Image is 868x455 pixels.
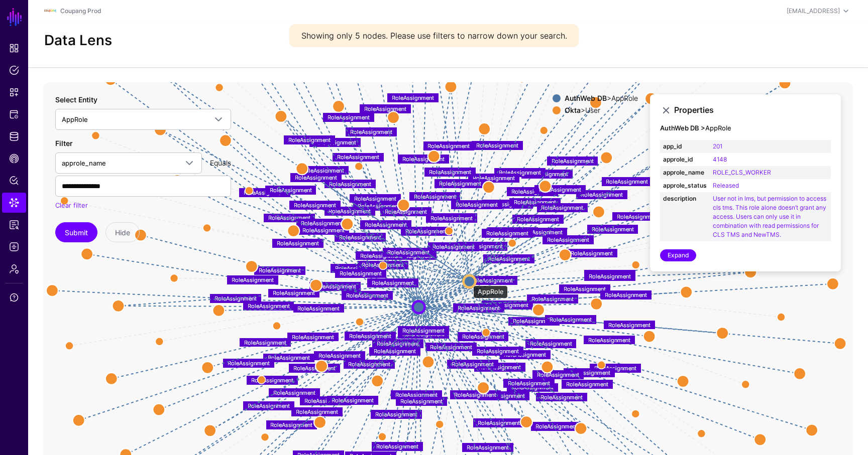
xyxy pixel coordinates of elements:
[350,128,392,135] text: RoleAssignment
[348,361,390,368] text: RoleAssignment
[606,178,648,185] text: RoleAssignment
[9,220,19,230] span: Reports
[660,124,831,132] h4: AppRole
[247,302,289,310] text: RoleAssignment
[9,292,19,302] span: Support
[589,272,631,279] text: RoleAssignment
[44,32,112,49] h2: Data Lens
[478,419,520,426] text: RoleAssignment
[2,259,26,279] a: Admin
[9,242,19,252] span: Logs
[289,24,579,47] div: Showing only 5 nodes. Please use filters to narrow down your search.
[268,354,310,361] text: RoleAssignment
[486,230,528,237] text: RoleAssignment
[547,236,589,243] text: RoleAssignment
[9,264,19,274] span: Admin
[232,276,274,283] text: RoleAssignment
[390,252,432,259] text: RoleAssignment
[594,364,636,371] text: RoleAssignment
[365,221,407,228] text: RoleAssignment
[563,94,640,102] div: > AppRole
[60,7,101,15] a: Coupang Prod
[565,94,607,102] strong: AuthWeb DB
[479,364,521,371] text: RoleAssignment
[277,240,319,247] text: RoleAssignment
[2,237,26,257] a: Logs
[402,327,445,334] text: RoleAssignment
[476,142,518,149] text: RoleAssignment
[617,213,659,220] text: RoleAssignment
[302,227,345,234] text: RoleAssignment
[504,351,546,358] text: RoleAssignment
[458,305,500,312] text: RoleAssignment
[273,289,315,296] text: RoleAssignment
[362,261,404,268] text: RoleAssignment
[513,318,555,325] text: RoleAssignment
[430,215,473,222] text: RoleAssignment
[511,384,554,391] text: RoleAssignment
[663,155,707,164] strong: approle_id
[329,208,371,215] text: RoleAssignment
[508,379,550,386] text: RoleAssignment
[588,336,630,343] text: RoleAssignment
[329,180,371,187] text: RoleAssignment
[461,242,503,249] text: RoleAssignment
[530,340,572,347] text: RoleAssignment
[2,82,26,102] a: Snippets
[6,6,23,28] a: SGNL
[395,391,438,398] text: RoleAssignment
[301,220,343,227] text: RoleAssignment
[2,193,26,213] a: Data Lens
[663,168,707,177] strong: approle_name
[273,389,315,396] text: RoleAssignment
[713,169,771,176] a: ROLE_CLS_WORKER
[55,201,88,209] a: Clear filter
[293,365,336,372] text: RoleAssignment
[346,292,388,299] text: RoleAssignment
[477,348,519,355] text: RoleAssignment
[488,255,530,262] text: RoleAssignment
[432,243,475,250] text: RoleAssignment
[9,87,19,97] span: Snippets
[244,189,286,196] text: RoleAssignment
[296,408,338,415] text: RoleAssignment
[374,348,416,355] text: RoleAssignment
[660,249,696,261] a: Expand
[566,381,608,388] text: RoleAssignment
[302,167,344,174] text: RoleAssignment
[402,155,445,162] text: RoleAssignment
[9,131,19,141] span: Identity Data Fabric
[9,198,19,208] span: Data Lens
[248,402,290,409] text: RoleAssignment
[2,126,26,146] a: Identity Data Fabric
[354,195,396,202] text: RoleAssignment
[270,187,312,194] text: RoleAssignment
[2,104,26,124] a: Protected Systems
[339,234,381,241] text: RoleAssignment
[520,229,563,236] text: RoleAssignment
[349,333,391,340] text: RoleAssignment
[244,339,286,346] text: RoleAssignment
[206,158,235,168] div: Equals
[713,156,727,163] a: 4148
[2,215,26,235] a: Reports
[663,142,707,151] strong: app_id
[535,422,578,429] text: RoleAssignment
[514,199,556,206] text: RoleAssignment
[486,301,528,309] text: RoleAssignment
[251,377,293,384] text: RoleAssignment
[571,249,613,256] text: RoleAssignment
[537,371,579,378] text: RoleAssignment
[429,169,471,176] text: RoleAssignment
[471,277,513,284] text: RoleAssignment
[550,316,592,323] text: RoleAssignment
[663,194,707,203] strong: description
[385,208,427,215] text: RoleAssignment
[270,421,312,428] text: RoleAssignment
[568,369,610,376] text: RoleAssignment
[55,138,72,148] label: Filter
[483,392,525,399] text: RoleAssignment
[430,214,473,221] text: RoleAssignment
[2,60,26,80] a: Policies
[292,333,334,340] text: RoleAssignment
